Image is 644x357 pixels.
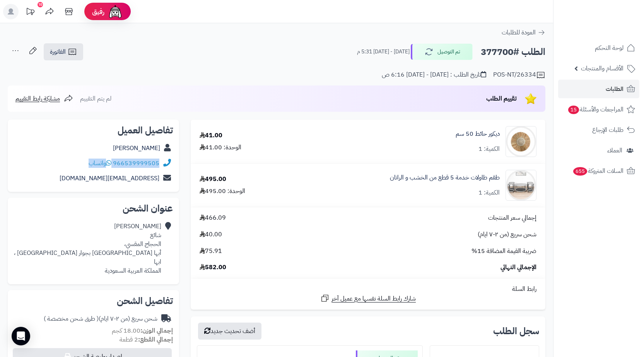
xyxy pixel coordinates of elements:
[138,335,173,344] strong: إجمالي القطع:
[506,126,536,157] img: 1726932667-110311010056-90x90.jpg
[44,314,99,323] span: ( طرق شحن مخصصة )
[92,7,104,16] span: رفيق
[607,145,622,156] span: العملاء
[471,247,536,256] span: ضريبة القيمة المضافة 15%
[558,100,639,119] a: المراجعات والأسئلة15
[320,294,416,303] a: شارك رابط السلة نفسها مع عميل آخر
[15,94,73,103] a: مشاركة رابط التقييم
[568,106,579,114] span: 15
[493,326,539,336] h3: سجل الطلب
[331,294,416,303] span: شارك رابط السلة نفسها مع عميل آخر
[572,166,624,176] span: السلات المتروكة
[200,187,245,196] div: الوحدة: 495.00
[20,4,40,21] a: تحديثات المنصة
[493,70,545,80] div: POS-NT/26334
[558,80,639,98] a: الطلبات
[200,263,226,272] span: 582.00
[478,188,500,197] div: الكمية: 1
[140,326,173,335] strong: إجمالي الوزن:
[606,84,624,94] span: الطلبات
[591,6,637,22] img: logo-2.png
[60,174,159,183] a: [EMAIL_ADDRESS][DOMAIN_NAME]
[112,326,173,335] small: 18.00 كجم
[120,335,173,344] small: 2 قطعة
[113,159,159,168] a: 966539999505
[80,94,111,103] span: لم يتم التقييم
[38,2,43,7] div: 10
[198,323,261,340] button: أضف تحديث جديد
[15,94,60,103] span: مشاركة رابط التقييم
[486,94,517,103] span: تقييم الطلب
[200,230,222,239] span: 40.00
[200,214,226,222] span: 466.09
[481,44,545,60] h2: الطلب #377700
[558,121,639,139] a: طلبات الإرجاع
[382,70,486,79] div: تاريخ الطلب : [DATE] - [DATE] 6:16 ص
[200,131,222,140] div: 41.00
[558,39,639,57] a: لوحة التحكم
[592,125,624,135] span: طلبات الإرجاع
[502,28,545,37] a: العودة للطلبات
[581,63,624,74] span: الأقسام والمنتجات
[501,263,536,272] span: الإجمالي النهائي
[14,126,173,135] h2: تفاصيل العميل
[558,141,639,160] a: العملاء
[14,204,173,213] h2: عنوان الشحن
[44,43,83,60] a: الفاتورة
[558,162,639,180] a: السلات المتروكة655
[595,43,624,53] span: لوحة التحكم
[506,170,536,201] img: 1744275151-1-90x90.jpg
[573,167,588,176] span: 655
[567,104,624,115] span: المراجعات والأسئلة
[411,44,473,60] button: تم التوصيل
[502,28,536,37] span: العودة للطلبات
[200,175,226,184] div: 495.00
[12,327,30,345] div: Open Intercom Messenger
[488,214,536,222] span: إجمالي سعر المنتجات
[390,173,500,182] a: طقم طاولات خدمة 5 قطع من الخشب و الراتان
[194,285,542,294] div: رابط السلة
[200,143,241,152] div: الوحدة: 41.00
[478,145,500,154] div: الكمية: 1
[113,143,160,153] a: [PERSON_NAME]
[456,130,500,138] a: ديكور حائط 50 سم
[108,4,123,19] img: ai-face.png
[14,296,173,306] h2: تفاصيل الشحن
[478,230,536,239] span: شحن سريع (من ٢-٧ ايام)
[44,314,157,323] div: شحن سريع (من ٢-٧ ايام)
[50,47,66,56] span: الفاتورة
[357,48,410,56] small: [DATE] - [DATE] 5:31 م
[14,222,161,275] div: [PERSON_NAME] شائع الحجاج المقسي، أبها [GEOGRAPHIC_DATA] بجوار [GEOGRAPHIC_DATA] ، ابها المملكة ا...
[89,159,111,168] a: واتساب
[200,247,222,256] span: 75.91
